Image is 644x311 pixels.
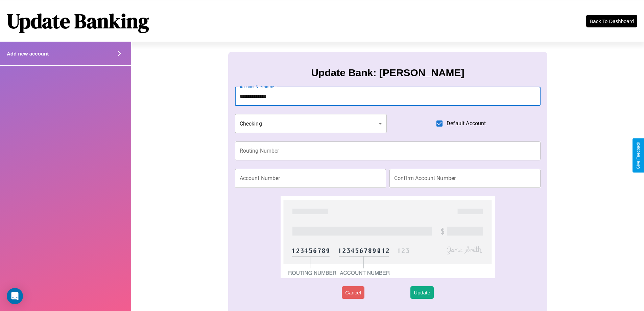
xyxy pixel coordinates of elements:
button: Back To Dashboard [586,15,637,27]
span: Default Account [447,119,486,128]
div: Give Feedback [636,142,641,169]
h3: Update Bank: [PERSON_NAME] [311,67,464,79]
button: Cancel [342,286,364,299]
div: Checking [235,114,387,133]
h1: Update Banking [7,7,149,35]
label: Account Nickname [240,84,274,90]
img: check [281,196,495,278]
button: Update [410,286,433,299]
div: Open Intercom Messenger [7,288,23,304]
h4: Add new account [7,51,49,57]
